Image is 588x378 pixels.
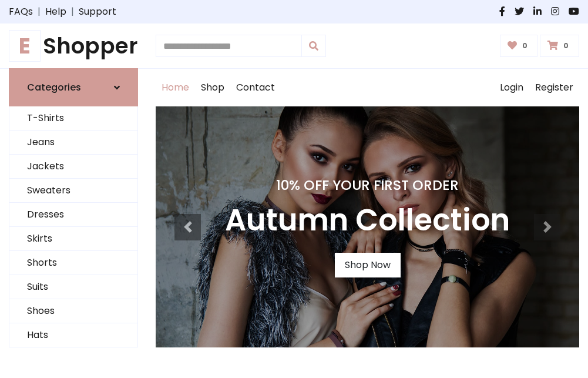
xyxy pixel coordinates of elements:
[225,203,510,239] h3: Autumn Collection
[494,69,529,106] a: Login
[9,179,137,203] a: Sweaters
[540,35,579,57] a: 0
[9,106,137,131] a: T-Shirts
[27,82,81,93] h6: Categories
[33,5,45,19] span: |
[9,227,137,251] a: Skirts
[519,41,530,51] span: 0
[9,5,33,19] a: FAQs
[9,30,41,62] span: E
[335,253,401,277] a: Shop Now
[9,131,137,155] a: Jeans
[9,203,137,227] a: Dresses
[9,251,137,275] a: Shorts
[9,33,138,59] h1: Shopper
[9,155,137,179] a: Jackets
[156,69,195,106] a: Home
[529,69,579,106] a: Register
[195,69,230,106] a: Shop
[9,33,138,59] a: EShopper
[79,5,116,19] a: Support
[45,5,66,19] a: Help
[225,177,510,193] h4: 10% Off Your First Order
[9,299,137,323] a: Shoes
[230,69,281,106] a: Contact
[9,275,137,299] a: Suits
[9,68,138,106] a: Categories
[500,35,538,57] a: 0
[66,5,79,19] span: |
[9,323,137,347] a: Hats
[560,41,572,51] span: 0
